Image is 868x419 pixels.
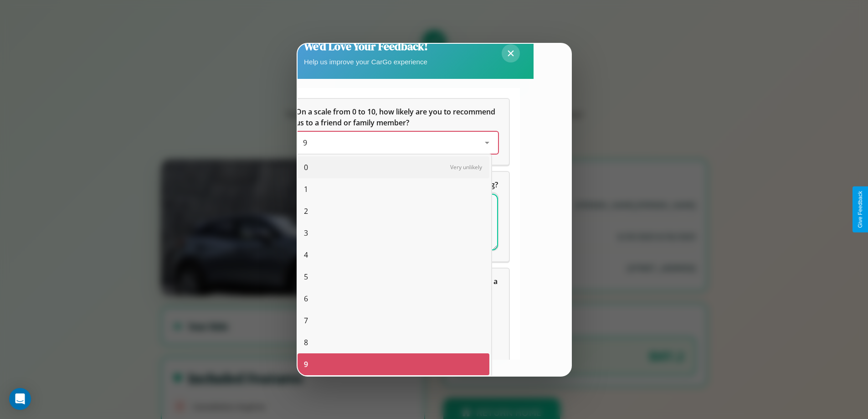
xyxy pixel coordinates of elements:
[304,249,308,260] span: 4
[298,331,489,353] div: 8
[296,106,498,128] h5: On a scale from 0 to 10, how likely are you to recommend us to a friend or family member?
[296,180,498,190] span: What can we do to make your experience more satisfying?
[298,353,489,375] div: 9
[298,244,489,266] div: 4
[304,271,308,282] span: 5
[298,288,489,310] div: 6
[304,206,308,217] span: 2
[296,132,498,154] div: On a scale from 0 to 10, how likely are you to recommend us to a friend or family member?
[450,163,482,171] span: Very unlikely
[303,138,307,148] span: 9
[304,39,428,54] h2: We'd Love Your Feedback!
[9,388,31,410] div: Open Intercom Messenger
[298,266,489,288] div: 5
[298,375,489,397] div: 10
[298,310,489,331] div: 7
[304,228,308,238] span: 3
[304,337,308,348] span: 8
[857,191,863,228] div: Give Feedback
[298,178,489,200] div: 1
[298,156,489,178] div: 0
[304,184,308,195] span: 1
[296,107,497,128] span: On a scale from 0 to 10, how likely are you to recommend us to a friend or family member?
[285,99,509,165] div: On a scale from 0 to 10, how likely are you to recommend us to a friend or family member?
[304,359,308,370] span: 9
[304,56,428,68] p: Help us improve your CarGo experience
[298,200,489,222] div: 2
[296,276,499,297] span: Which of the following features do you value the most in a vehicle?
[304,315,308,326] span: 7
[298,222,489,244] div: 3
[304,293,308,304] span: 6
[304,162,308,173] span: 0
